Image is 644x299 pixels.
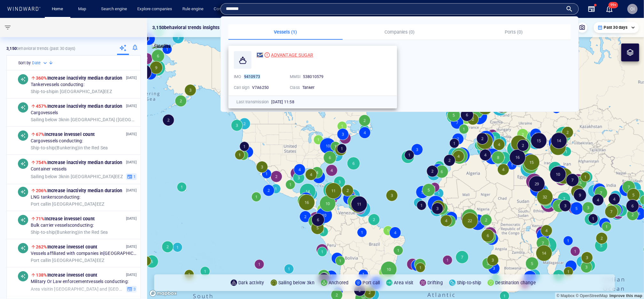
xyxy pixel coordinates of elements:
[363,279,380,287] p: Port call
[126,159,137,165] p: [DATE]
[152,43,171,50] img: satellite
[606,5,613,13] div: Notification center
[31,117,66,122] span: Sailing below 3kn
[290,85,300,90] p: Class
[236,99,269,105] p: Last transmission
[257,51,313,59] a: ADVANTAGE SUGAR
[31,223,94,228] span: Bulk carrier vessels conducting:
[31,117,137,122] span: in [GEOGRAPHIC_DATA] ([GEOGRAPHIC_DATA]) EEZ
[126,187,137,193] p: [DATE]
[609,294,642,298] a: Map feedback
[31,110,58,116] span: Cargo vessels
[31,174,123,179] span: in [GEOGRAPHIC_DATA] EEZ
[271,52,313,58] span: ADVANTAGE SUGAR
[36,132,95,137] span: Increase in vessel count
[50,4,66,15] a: Home
[346,28,453,36] p: Companies (0)
[36,132,45,137] span: 67%
[271,99,294,104] span: [DATE] 11:58
[495,279,536,287] p: Destination change
[234,85,250,90] p: Call sign
[31,279,129,285] span: Military Or Law enforcement vessels conducting:
[31,229,79,234] span: Ship-to-ship ( Bunkering )
[154,42,171,50] p: Satellite
[36,272,97,278] span: Increase in vessel count
[606,5,613,13] button: 99+
[460,28,567,36] p: Ports (0)
[427,279,443,287] p: Drifting
[36,188,47,193] span: 206%
[126,216,137,222] p: [DATE]
[32,60,48,66] div: Date
[6,46,75,51] p: behavioral trends (Past 30 days)
[271,51,313,59] span: ADVANTAGE SUGAR
[604,4,615,14] a: 99+
[31,229,108,235] span: in the Red Sea
[31,166,67,172] span: Container vessels
[31,251,137,256] span: Vessels affiliated with companies in [GEOGRAPHIC_DATA] conducting:
[99,4,130,15] a: Search engine
[31,257,104,263] span: in [GEOGRAPHIC_DATA] EEZ
[180,4,206,15] a: Rule engine
[394,279,413,287] p: Area visit
[152,24,219,31] p: 3,150 behavioral trends insights
[126,272,137,278] p: [DATE]
[457,279,481,287] p: Ship-to-ship
[126,173,137,180] button: 1
[132,174,136,179] span: 1
[31,194,80,200] span: LNG tankers conducting:
[302,85,341,90] div: Tanker
[36,160,123,165] span: Increase in activity median duration
[126,103,137,109] p: [DATE]
[76,4,91,15] a: Map
[36,216,95,221] span: Increase in vessel count
[234,74,242,80] p: IMO
[36,75,47,81] span: 360%
[135,4,175,15] button: Explore companies
[36,160,47,165] span: 754%
[31,174,66,179] span: Sailing below 3kn
[31,89,112,94] span: in [GEOGRAPHIC_DATA] EEZ
[31,257,48,263] span: Port call
[36,104,123,109] span: Increase in activity median duration
[252,85,269,90] span: V7A6250
[604,25,627,30] p: Past 30 days
[36,104,47,109] span: 457%
[608,2,618,8] span: 99+
[18,60,31,66] h6: Sort by
[31,82,84,88] span: Tanker vessels conducting:
[126,75,137,81] p: [DATE]
[31,145,108,151] span: in the Red Sea
[31,201,104,207] span: in [GEOGRAPHIC_DATA] EEZ
[31,89,55,94] span: Ship-to-ship
[36,188,123,193] span: Increase in activity median duration
[617,270,639,294] iframe: Chat
[329,279,349,287] p: Anchored
[265,52,270,58] div: High risk
[278,279,314,287] p: Sailing below 3kn
[238,279,264,287] p: Dark activity
[626,3,639,15] button: OI
[598,25,635,30] div: Past 30 days
[211,4,260,15] a: Compliance service tool
[36,75,123,81] span: Increase in activity median duration
[31,145,79,150] span: Ship-to-ship ( Bunkering )
[6,46,17,51] strong: 3,150
[36,244,97,249] span: Increase in vessel count
[557,294,575,298] a: Mapbox
[290,74,300,80] p: MMSI
[36,216,45,221] span: 71%
[31,201,48,206] span: Port call
[31,138,83,144] span: Cargo vessels conducting:
[32,60,41,66] h6: Date
[126,131,137,137] p: [DATE]
[47,4,68,15] button: Home
[232,28,339,36] p: Vessels (1)
[630,6,635,12] span: OI
[36,244,47,249] span: 262%
[126,244,137,250] p: [DATE]
[36,272,47,278] span: 138%
[73,4,93,15] button: Map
